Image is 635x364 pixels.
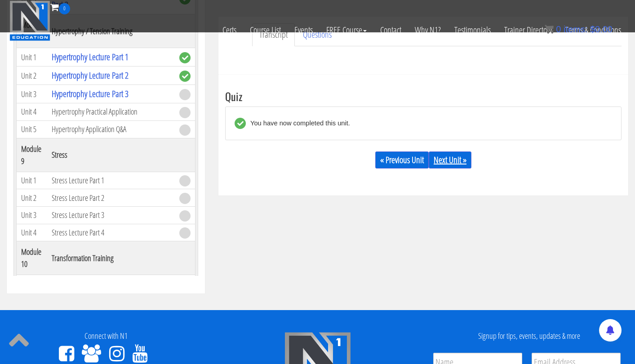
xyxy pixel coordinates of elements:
[408,14,448,46] a: Why N1?
[17,103,48,121] td: Unit 4
[17,224,48,241] td: Unit 4
[47,172,175,189] td: Stress Lecture Part 1
[47,275,175,293] td: Transformation Training Lecture Part 1
[17,275,48,293] td: Unit 1
[545,25,554,34] img: icon11.png
[52,69,129,81] a: Hypertrophy Lecture Part 2
[17,85,48,103] td: Unit 3
[429,151,471,169] a: Next Unit »
[556,24,561,34] span: 0
[179,71,191,82] span: complete
[47,189,175,207] td: Stress Lecture Part 2
[47,207,175,224] td: Stress Lecture Part 3
[590,24,613,34] bdi: 0.00
[52,51,129,63] a: Hypertrophy Lecture Part 1
[17,48,48,67] td: Unit 1
[17,67,48,85] td: Unit 2
[559,14,628,46] a: Terms & Conditions
[59,3,70,14] span: 0
[288,14,320,46] a: Events
[17,138,48,172] th: Module 9
[448,14,497,46] a: Testimonials
[243,14,288,46] a: Course List
[590,24,595,34] span: $
[47,241,175,275] th: Transformation Training
[216,14,243,46] a: Certs
[17,120,48,138] td: Unit 5
[320,14,373,46] a: FREE Course
[545,24,613,34] a: 0 items: $0.00
[375,151,429,169] a: « Previous Unit
[246,118,350,129] div: You have now completed this unit.
[564,24,587,34] span: items:
[50,1,70,13] a: 0
[225,90,622,102] h3: Quiz
[17,241,48,275] th: Module 10
[373,14,408,46] a: Contact
[52,88,129,100] a: Hypertrophy Lecture Part 3
[179,52,191,63] span: complete
[9,0,50,41] img: n1-education
[17,189,48,207] td: Unit 2
[430,332,628,341] h4: Signup for tips, events, updates & more
[7,332,205,341] h4: Connect with N1
[47,138,175,172] th: Stress
[47,120,175,138] td: Hypertrophy Application Q&A
[17,172,48,189] td: Unit 1
[47,103,175,121] td: Hypertrophy Practical Application
[497,14,559,46] a: Trainer Directory
[17,207,48,224] td: Unit 3
[47,224,175,241] td: Stress Lecture Part 4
